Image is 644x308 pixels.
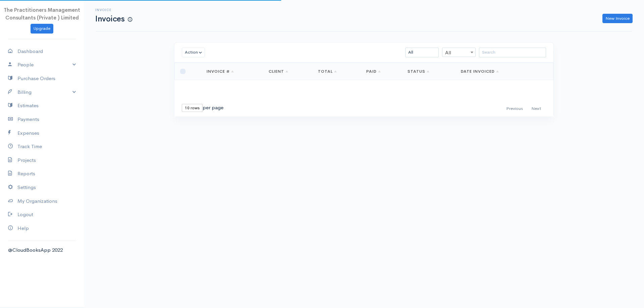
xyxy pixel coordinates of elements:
[95,8,132,12] h6: Invoice
[479,48,546,57] input: Search
[128,17,132,22] span: How to create your first Invoice?
[207,69,234,74] a: Invoice #
[408,69,429,74] a: Status
[366,69,381,74] a: Paid
[8,246,76,254] div: @CloudBooksApp 2022
[182,104,223,112] div: per page
[602,14,633,23] a: New Invoice
[4,7,80,21] span: The Practitioners Management Consultants (Private ) Limited
[442,48,475,57] span: All
[461,69,499,74] a: Date Invoiced
[95,15,132,23] h1: Invoices
[31,24,53,34] a: Upgrade
[318,69,337,74] a: Total
[269,69,288,74] a: Client
[182,48,205,57] button: Action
